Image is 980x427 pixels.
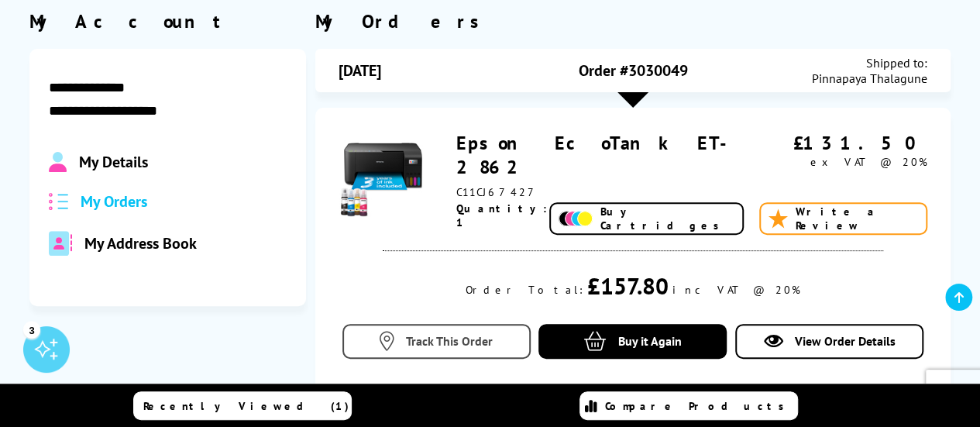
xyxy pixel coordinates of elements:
div: My Account [29,9,306,33]
span: Recently Viewed (1) [143,399,349,413]
span: Quantity: 1 [456,201,549,229]
span: [DATE] [339,60,381,81]
a: Buy it Again [538,324,727,359]
a: Buy Cartridges [549,202,744,235]
a: Track This Order [342,324,531,359]
div: C11CJ67427 [456,185,786,199]
img: Add Cartridges [559,211,593,226]
span: Compare Products [605,399,793,413]
img: address-book-duotone-solid.svg [49,231,72,256]
a: Recently Viewed (1) [133,391,352,420]
img: Epson EcoTank ET-2862 [339,131,427,219]
a: Write a Review [759,202,927,235]
div: 3 [23,321,40,338]
span: Write a Review [796,205,918,232]
div: ex VAT @ 20% [786,155,928,169]
div: inc VAT @ 20% [672,283,799,297]
a: Compare Products [579,391,798,420]
span: Track This Order [406,333,493,349]
span: Buy Cartridges [600,205,735,232]
img: all-order.svg [49,193,69,211]
span: Shipped to: [812,55,927,71]
div: £157.80 [586,270,668,301]
a: View Order Details [735,324,923,359]
span: My Address Book [84,233,197,253]
img: Profile.svg [49,152,67,172]
span: View Order Details [794,333,895,349]
span: Order #3030049 [578,60,687,81]
div: My Orders [315,9,951,33]
a: Epson EcoTank ET-2862 [456,131,744,179]
div: Order Total: [466,283,583,297]
div: £131.50 [786,131,928,155]
span: Buy it Again [617,333,681,349]
span: Pinnapaya Thalagune [812,71,927,86]
span: My Details [79,152,148,172]
span: My Orders [81,191,147,212]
